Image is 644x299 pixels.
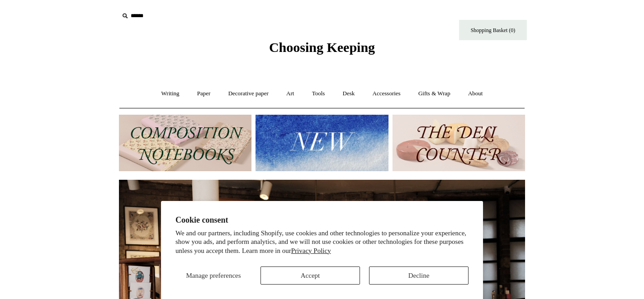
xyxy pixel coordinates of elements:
[119,115,251,171] img: 202302 Composition ledgers.jpg__PID:69722ee6-fa44-49dd-a067-31375e5d54ec
[459,20,527,40] a: Shopping Basket (0)
[335,82,363,106] a: Desk
[278,82,302,106] a: Art
[369,266,469,285] button: Decline
[460,82,491,106] a: About
[365,82,409,106] a: Accessories
[393,115,525,171] img: The Deli Counter
[410,82,459,106] a: Gifts & Wrap
[220,82,277,106] a: Decorative paper
[175,266,251,285] button: Manage preferences
[189,82,219,106] a: Paper
[175,215,469,225] h2: Cookie consent
[269,40,375,55] span: Choosing Keeping
[291,247,331,254] a: Privacy Policy
[304,82,333,106] a: Tools
[269,47,375,53] a: Choosing Keeping
[186,272,241,279] span: Manage preferences
[153,82,188,106] a: Writing
[260,266,360,285] button: Accept
[256,115,388,171] img: New.jpg__PID:f73bdf93-380a-4a35-bcfe-7823039498e1
[175,229,469,256] p: We and our partners, including Shopify, use cookies and other technologies to personalize your ex...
